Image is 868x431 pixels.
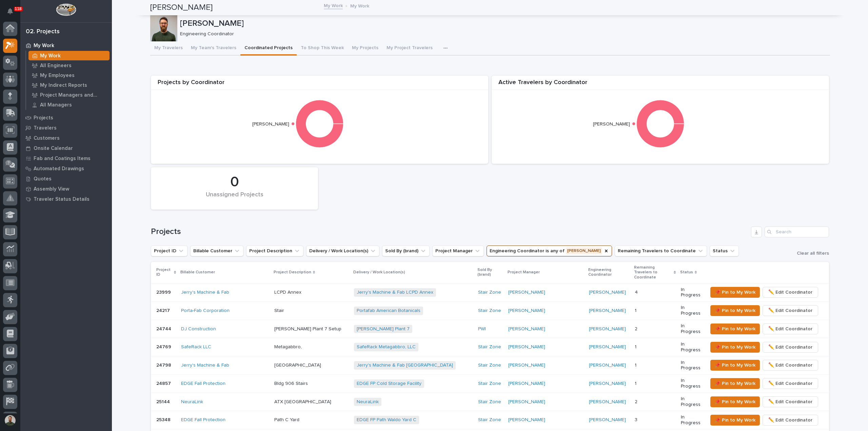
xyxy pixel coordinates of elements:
[478,363,501,368] a: Stair Zone
[350,2,369,9] p: My Work
[180,31,825,37] p: Engineering Coordinator
[156,288,172,295] p: 23999
[487,246,612,256] button: Engineering Coordinator
[492,79,829,90] div: Active Travelers by Coordinator
[478,417,501,423] a: Stair Zone
[508,417,545,423] a: [PERSON_NAME]
[589,363,626,368] a: [PERSON_NAME]
[763,342,818,353] button: ✏️ Edit Coordinator
[710,396,760,407] button: 📌 Pin to My Work
[34,125,57,131] p: Travelers
[151,393,829,411] tr: 2514425144 NeuraLink ATX [GEOGRAPHIC_DATA]ATX [GEOGRAPHIC_DATA] NeuraLink Stair Zone [PERSON_NAME...
[478,326,486,332] a: PWI
[681,341,702,353] p: In Progress
[40,63,72,69] p: All Engineers
[357,308,420,314] a: Portafab American Botanicals
[26,61,112,70] a: All Engineers
[151,227,748,237] h1: Projects
[589,308,626,314] a: [PERSON_NAME]
[20,40,112,51] a: My Work
[768,288,812,296] span: ✏️ Edit Coordinator
[477,266,504,279] p: Sold By (brand)
[156,379,172,387] p: 24857
[156,398,171,405] p: 25144
[357,399,379,405] a: NeuraLink
[151,320,829,338] tr: 2474424744 DJ Construction [PERSON_NAME] Plant 7 Setup[PERSON_NAME] Plant 7 Setup [PERSON_NAME] P...
[156,416,172,423] p: 25348
[297,41,348,56] button: To Shop This Week
[26,100,112,110] a: All Managers
[274,325,343,332] p: [PERSON_NAME] Plant 7 Setup
[162,174,307,191] div: 0
[162,191,307,205] div: Unassigned Projects
[156,325,173,332] p: 24744
[710,287,760,298] button: 📌 Pin to My Work
[634,264,672,281] p: Remaining Travelers to Coordinate
[151,301,829,320] tr: 2421724217 Porta-Fab Corporation StairStair Portafab American Botanicals Stair Zone [PERSON_NAME]...
[26,71,112,80] a: My Employees
[15,6,22,11] p: 118
[150,41,187,56] button: My Travelers
[763,378,818,389] button: ✏️ Edit Coordinator
[589,290,626,295] a: [PERSON_NAME]
[478,344,501,350] a: Stair Zone
[34,145,73,152] p: Onsite Calendar
[715,416,755,424] span: 📌 Pin to My Work
[715,307,755,315] span: 📌 Pin to My Work
[715,361,755,369] span: 📌 Pin to My Work
[432,246,484,256] button: Project Manager
[357,344,416,350] a: SafeRack Metagabbro, LLC
[791,250,829,256] button: Clear all filters
[151,338,829,356] tr: 2476924769 SafeRack LLC Metagabbro,Metagabbro, SafeRack Metagabbro, LLC Stair Zone [PERSON_NAME] ...
[589,326,626,332] a: [PERSON_NAME]
[274,398,333,405] p: ATX [GEOGRAPHIC_DATA]
[20,133,112,143] a: Customers
[710,305,760,316] button: 📌 Pin to My Work
[635,379,638,387] p: 1
[763,305,818,316] button: ✏️ Edit Coordinator
[274,379,309,387] p: Bldg 906 Stairs
[274,269,311,276] p: Project Description
[635,398,639,405] p: 2
[715,398,755,406] span: 📌 Pin to My Work
[765,227,829,237] input: Search
[797,250,829,256] span: Clear all filters
[181,344,211,350] a: SafeRack LLC
[26,51,112,60] a: My Work
[34,196,90,202] p: Traveler Status Details
[478,290,501,295] a: Stair Zone
[34,176,52,182] p: Quotes
[635,361,638,368] p: 1
[156,343,173,350] p: 24769
[324,1,343,9] a: My Work
[715,288,755,296] span: 📌 Pin to My Work
[768,325,812,333] span: ✏️ Edit Coordinator
[508,308,545,314] a: [PERSON_NAME]
[34,186,69,192] p: Assembly View
[710,324,760,334] button: 📌 Pin to My Work
[768,343,812,351] span: ✏️ Edit Coordinator
[34,115,53,121] p: Projects
[20,123,112,133] a: Travelers
[181,326,216,332] a: DJ Construction
[357,417,416,423] a: EDGE FP Path Waldo Yard C
[382,41,437,56] button: My Project Travelers
[710,342,760,353] button: 📌 Pin to My Work
[478,381,501,387] a: Stair Zone
[710,415,760,426] button: 📌 Pin to My Work
[715,379,755,388] span: 📌 Pin to My Work
[252,122,289,126] text: [PERSON_NAME]
[151,283,829,301] tr: 2399923999 Jerry's Machine & Fab LCPD AnnexLCPD Annex Jerry's Machine & Fab LCPD Annex Stair Zone...
[181,417,225,423] a: EDGE Fall Protection
[681,323,702,335] p: In Progress
[593,122,630,126] text: [PERSON_NAME]
[715,325,755,333] span: 📌 Pin to My Work
[635,343,638,350] p: 1
[348,41,382,56] button: My Projects
[151,79,488,90] div: Projects by Coordinator
[710,246,739,256] button: Status
[768,361,812,369] span: ✏️ Edit Coordinator
[40,102,72,108] p: All Managers
[382,246,430,256] button: Sold By (brand)
[763,415,818,426] button: ✏️ Edit Coordinator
